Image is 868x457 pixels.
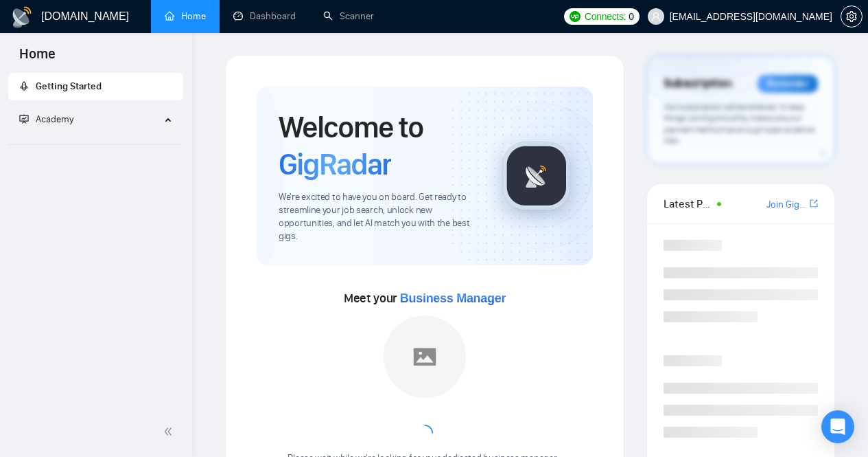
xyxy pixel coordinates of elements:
[344,291,506,306] span: Meet your
[841,5,863,27] button: setting
[11,6,33,28] img: logo
[163,425,177,438] span: double-left
[841,11,862,22] span: setting
[36,113,73,125] span: Academy
[279,191,480,243] span: We're excited to have you on board. Get ready to streamline your job search, unlock new opportuni...
[810,197,818,210] a: export
[502,142,571,210] img: gigradar-logo.png
[758,75,818,93] div: Reminder
[400,291,506,305] span: Business Manager
[19,113,73,125] span: Academy
[585,9,626,24] span: Connects:
[8,73,183,100] li: Getting Started
[810,198,818,209] span: export
[279,109,480,183] h1: Welcome to
[8,44,67,73] span: Home
[233,10,296,22] a: dashboardDashboard
[766,197,807,212] a: Join GigRadar Slack Community
[651,12,661,21] span: user
[821,410,854,443] div: Open Intercom Messenger
[8,139,183,148] li: Academy Homepage
[570,11,580,22] img: upwork-logo.png
[323,10,374,22] a: searchScanner
[629,9,634,24] span: 0
[165,10,206,22] a: homeHome
[841,11,863,22] a: setting
[279,146,391,183] span: GigRadar
[664,195,713,212] span: Latest Posts from the GigRadar Community
[36,80,102,92] span: Getting Started
[384,315,466,398] img: placeholder.png
[417,425,433,441] span: loading
[19,81,29,91] span: rocket
[664,72,731,96] span: Subscription
[19,114,29,124] span: fund-projection-screen
[664,102,814,146] span: Your subscription will be renewed. To keep things running smoothly, make sure your payment method...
